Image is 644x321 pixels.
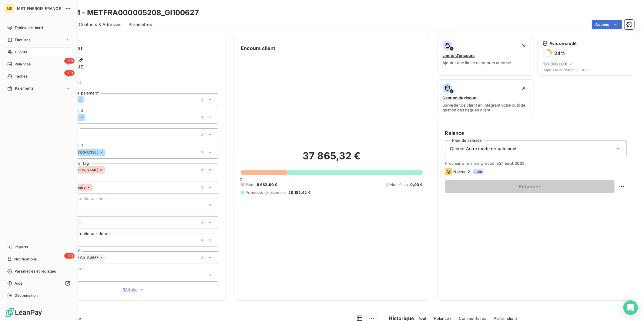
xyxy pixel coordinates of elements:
[445,180,615,193] button: Relancer
[443,53,475,58] span: Limite d’encours
[81,220,86,225] input: Ajouter une valeur
[15,86,33,91] span: Paiements
[543,61,568,66] span: 160 000,00 €
[105,255,110,260] input: Ajouter une valeur
[49,80,218,88] span: Propriétés Client
[5,35,72,45] a: Factures
[411,182,423,187] span: 0,00 €
[543,68,629,72] span: Depuis le 26 mai 2025, 16:21
[434,316,451,321] span: Relances
[17,6,61,11] span: MET ENERGIE FRANCE
[5,71,72,81] a: +99Tâches
[445,129,627,137] h6: Relance
[122,287,145,293] span: Réduire
[391,182,408,187] span: Non-échu
[623,300,638,315] div: Open Intercom Messenger
[15,293,38,298] span: Déconnexion
[592,20,622,29] button: Actions
[5,266,72,276] a: Paramètres et réglages
[473,169,484,174] span: auto
[64,253,75,259] span: +99
[15,37,30,43] span: Factures
[5,308,42,317] img: Logo LeanPay
[15,25,43,31] span: Tableau de bord
[288,190,310,195] span: 28 182,42 €
[15,61,31,67] span: Relances
[494,316,517,321] span: Portail client
[5,47,72,57] a: Clients
[85,114,90,120] input: Ajouter une valeur
[438,79,534,118] button: Gestion du risqueSurveiller ce client en intégrant votre outil de gestion des risques client.
[450,146,517,152] span: Clients Autre mode de paiement
[443,95,477,100] span: Gestion du risque
[5,23,72,33] a: Tableau de bord
[5,242,72,252] a: Imports
[84,97,89,102] input: Ajouter une valeur
[438,37,534,76] button: Limite d’encoursAjouter une limite d’encours autorisé
[5,59,72,69] a: +99Relances
[459,316,487,321] span: Commentaires
[499,161,525,166] span: 21 août 2025
[443,103,529,112] span: Surveiller ce client en intégrant votre outil de gestion des risques client.
[49,286,218,293] button: Réduire
[64,70,75,76] span: +99
[92,185,97,190] input: Ajouter une valeur
[77,237,82,243] input: Ajouter une valeur
[443,60,512,65] span: Ajouter une limite d’encours autorisé
[554,50,565,56] h6: 24 %
[5,84,72,93] a: Paiements
[105,150,110,155] input: Ajouter une valeur
[240,177,242,182] span: 0
[5,279,72,288] a: Aide
[129,22,152,28] span: Paramètres
[241,45,275,52] h6: Encours client
[14,256,37,262] span: Notifications
[418,316,427,321] span: Tout
[53,7,199,18] h3: ESSAM - METFRA000005208_GI100627
[15,244,28,250] span: Imports
[5,4,15,13] div: ME
[549,41,577,46] span: Avis de crédit
[241,150,422,168] h2: 37 865,32 €
[37,45,218,52] h6: Informations client
[246,182,254,187] span: Échu
[15,74,28,79] span: Tâches
[257,182,277,187] span: 9 682,90 €
[246,190,286,195] span: Promesse de paiement
[79,22,121,28] span: Contacts & Adresses
[454,169,470,174] span: Niveau 2
[64,58,75,64] span: +99
[445,161,627,166] span: Prochaine relance prévue le
[105,167,110,173] input: Ajouter une valeur
[15,49,27,55] span: Clients
[15,281,23,286] span: Aide
[15,269,56,274] span: Paramètres et réglages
